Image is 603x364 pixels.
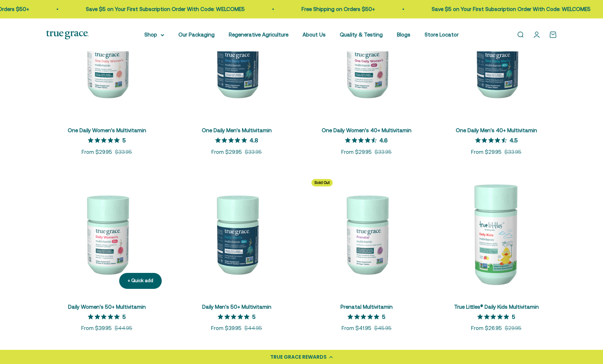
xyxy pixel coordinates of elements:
sale-price: From $39.95 [211,324,242,332]
sale-price: From $26.95 [471,324,502,332]
button: + Quick add [119,273,162,289]
p: 4.6 [380,136,388,144]
span: 5 out 5 stars rating in total 5 reviews [477,312,512,321]
img: True Littles® Daily Kids Multivitamin [436,173,557,295]
a: Store Locator [425,32,459,38]
a: Daily Women's 50+ Multivitamin [68,304,146,310]
p: 5 [122,313,126,320]
p: 5 [382,313,385,320]
compare-at-price: $33.95 [504,148,521,156]
a: Regenerative Agriculture [229,32,288,38]
sale-price: From $29.95 [471,148,502,156]
p: 5 [122,136,126,144]
p: Save $5 on Your First Subscription Order With Code: WELCOME5 [432,5,591,13]
span: 4.6 out 5 stars rating in total 25 reviews [345,135,380,145]
span: 5 out 5 stars rating in total 11 reviews [88,135,122,145]
span: 5 out 5 stars rating in total 3 reviews [218,312,252,321]
a: Blogs [397,32,410,38]
sale-price: From $29.95 [341,148,372,156]
a: Daily Men's 50+ Multivitamin [202,304,271,310]
compare-at-price: $44.95 [244,324,262,332]
img: Daily Men's 50+ Multivitamin [176,173,297,295]
compare-at-price: $29.95 [505,324,521,332]
a: Quality & Testing [340,32,383,38]
span: 5 out 5 stars rating in total 4 reviews [348,312,382,321]
sale-price: From $39.95 [81,324,112,332]
compare-at-price: $44.95 [115,324,132,332]
sale-price: From $29.95 [211,148,242,156]
img: Daily Multivitamin to Support a Healthy Mom & Baby* For women during pre-conception, pregnancy, a... [306,173,427,295]
a: One Daily Women's 40+ Multivitamin [322,127,411,133]
a: One Daily Men's 40+ Multivitamin [456,127,537,133]
sale-price: From $41.95 [342,324,371,332]
img: Daily Multivitamin for Energy, Longevity, Heart Health, & Memory Support* L-ergothioneine to supp... [46,173,167,295]
a: Prenatal Multivitamin [341,304,393,310]
p: 5 [252,313,255,320]
summary: Shop [144,30,164,39]
compare-at-price: $33.95 [115,148,132,156]
a: About Us [303,32,326,38]
span: 5 out 5 stars rating in total 13 reviews [88,312,122,321]
a: Free Shipping on Orders $50+ [301,6,375,12]
compare-at-price: $45.95 [374,324,392,332]
compare-at-price: $33.95 [375,148,392,156]
a: One Daily Women's Multivitamin [68,127,146,133]
p: 4.5 [510,136,518,144]
sale-price: From $29.95 [82,148,112,156]
a: True Littles® Daily Kids Multivitamin [454,304,539,310]
p: Save $5 on Your First Subscription Order With Code: WELCOME5 [86,5,245,13]
span: 4.5 out 5 stars rating in total 4 reviews [475,135,510,145]
div: + Quick add [128,277,153,285]
p: 5 [512,313,515,320]
div: TRUE GRACE REWARDS [270,353,327,361]
a: Our Packaging [178,32,215,38]
compare-at-price: $33.95 [245,148,262,156]
span: 4.8 out 5 stars rating in total 6 reviews [215,135,250,145]
p: 4.8 [250,136,258,144]
a: One Daily Men's Multivitamin [202,127,272,133]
